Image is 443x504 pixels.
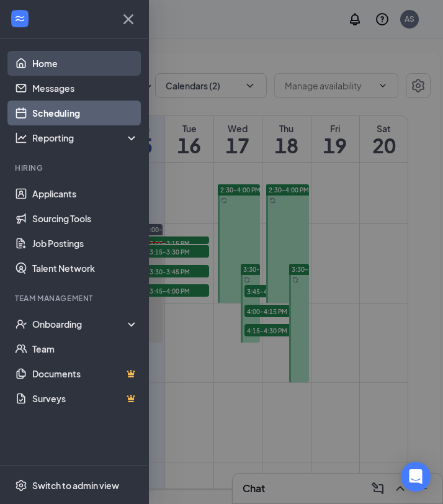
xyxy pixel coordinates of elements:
[15,479,27,492] svg: Settings
[32,206,138,231] a: Sourcing Tools
[15,318,27,330] svg: UserCheck
[32,51,138,76] a: Home
[15,132,27,144] svg: Analysis
[32,336,138,361] a: Team
[32,76,138,101] a: Messages
[14,12,26,25] svg: WorkstreamLogo
[32,479,119,492] div: Switch to admin view
[32,361,138,386] a: DocumentsCrown
[15,163,136,173] div: Hiring
[32,256,138,281] a: Talent Network
[32,231,138,256] a: Job Postings
[32,101,138,125] a: Scheduling
[32,132,139,144] div: Reporting
[32,318,128,330] div: Onboarding
[119,9,138,29] svg: Cross
[32,181,138,206] a: Applicants
[401,462,431,492] div: Open Intercom Messenger
[15,293,136,304] div: Team Management
[32,386,138,411] a: SurveysCrown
